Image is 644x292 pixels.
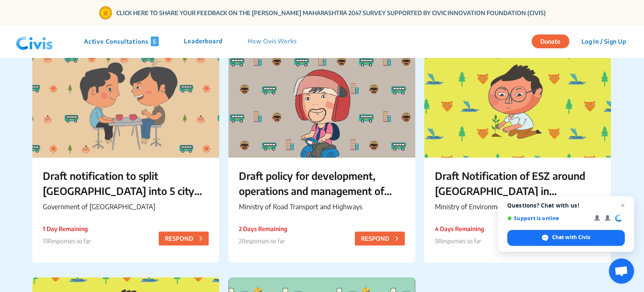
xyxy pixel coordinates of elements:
button: Donate [531,34,569,48]
span: Questions? Chat with us! [507,202,625,209]
a: Draft Notification of ESZ around [GEOGRAPHIC_DATA] in [GEOGRAPHIC_DATA]Ministry of Environment, F... [424,53,611,263]
p: Active Consultations [84,37,159,46]
a: Donate [531,37,576,45]
span: Responses so far [242,237,285,245]
p: Government of [GEOGRAPHIC_DATA] [43,202,209,212]
span: Responses so far [48,237,91,245]
p: Ministry of Environment, Forests and Climate Change [435,202,600,212]
p: 2 Days Remaining [239,224,287,233]
a: Draft policy for development, operations and management of Wayside Amenities on Private Land alon... [228,53,415,263]
p: Draft Notification of ESZ around [GEOGRAPHIC_DATA] in [GEOGRAPHIC_DATA] [435,168,600,198]
p: Ministry of Road Transport and Highways [239,202,405,212]
span: Chat with Civis [507,230,625,246]
p: Draft policy for development, operations and management of Wayside Amenities on Private Land alon... [239,168,405,198]
p: Leaderboard [184,37,223,46]
p: 2 [239,237,287,245]
img: Gom Logo [98,5,113,20]
button: Log In / Sign Up [576,35,631,48]
p: 9 [435,237,484,245]
p: 4 Days Remaining [435,224,484,233]
span: Responses so far [438,237,481,245]
button: RESPOND [159,231,209,245]
span: Chat with Civis [552,234,590,241]
p: 1 Day Remaining [43,224,91,233]
span: Support is online [507,215,588,221]
button: RESPOND [355,231,405,245]
p: How Civis Works [248,37,297,46]
p: Draft notification to split [GEOGRAPHIC_DATA] into 5 city corporations/[GEOGRAPHIC_DATA] ನಗರವನ್ನು... [43,168,209,198]
img: navlogo.png [13,29,56,54]
a: Open chat [609,258,634,284]
p: 13 [43,237,91,245]
a: CLICK HERE TO SHARE YOUR FEEDBACK ON THE [PERSON_NAME] MAHARASHTRA 2047 SURVEY SUPPORTED BY CIVIC... [116,8,546,17]
span: 5 [151,37,159,46]
a: Draft notification to split [GEOGRAPHIC_DATA] into 5 city corporations/[GEOGRAPHIC_DATA] ನಗರವನ್ನು... [32,53,219,263]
